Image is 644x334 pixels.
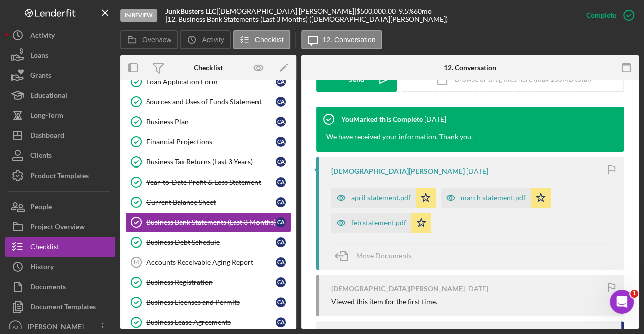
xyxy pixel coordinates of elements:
[146,258,276,266] div: Accounts Receivable Aging Report
[125,232,291,252] a: Business Debt ScheduleCA
[5,257,115,277] button: History
[331,213,431,233] button: feb statement.pdf
[5,165,115,186] a: Product Templates
[414,7,432,15] div: 60 mo
[233,30,290,49] button: Checklist
[5,197,115,217] button: People
[5,237,115,257] button: Checklist
[30,257,54,279] div: History
[30,197,52,219] div: People
[630,290,638,298] span: 1
[576,5,639,25] button: Complete
[5,85,115,105] button: Educational
[30,277,66,299] div: Documents
[5,297,115,317] button: Document Templates
[180,30,230,49] button: Activity
[30,165,89,188] div: Product Templates
[146,278,276,286] div: Business Registration
[5,217,115,237] button: Project Overview
[331,285,465,293] div: [DEMOGRAPHIC_DATA][PERSON_NAME]
[331,298,437,306] div: Viewed this item for the first time.
[30,237,59,259] div: Checklist
[125,92,291,112] a: Sources and Uses of Funds StatementCA
[120,9,157,22] div: In Review
[146,158,276,166] div: Business Tax Returns (Last 3 Years)
[125,272,291,292] a: Business RegistrationCA
[5,145,115,165] button: Clients
[146,218,276,226] div: Business Bank Statements (Last 3 Months)
[5,277,115,297] a: Documents
[276,257,286,267] div: C A
[218,7,356,15] div: [DEMOGRAPHIC_DATA] [PERSON_NAME] |
[125,312,291,332] a: Business Lease AgreementsCA
[146,98,276,106] div: Sources and Uses of Funds Statement
[326,132,473,142] div: We have received your information. Thank you.
[30,125,64,148] div: Dashboard
[146,238,276,246] div: Business Debt Schedule
[133,259,139,265] tspan: 14
[323,36,376,44] label: 12. Conversation
[125,212,291,232] a: Business Bank Statements (Last 3 Months)CA
[125,192,291,212] a: Current Balance SheetCA
[5,65,115,85] button: Grants
[356,7,399,15] div: $500,000.00
[146,318,276,326] div: Business Lease Agreements
[194,64,223,72] div: Checklist
[276,197,286,207] div: C A
[276,97,286,107] div: C A
[466,167,488,175] time: 2025-05-15 17:48
[30,105,63,128] div: Long-Term
[30,145,52,168] div: Clients
[255,36,284,44] label: Checklist
[5,105,115,125] button: Long-Term
[30,217,85,239] div: Project Overview
[125,112,291,132] a: Business PlanCA
[276,237,286,247] div: C A
[586,5,616,25] div: Complete
[331,167,465,175] div: [DEMOGRAPHIC_DATA][PERSON_NAME]
[30,25,55,48] div: Activity
[146,78,276,86] div: Loan Application Form
[165,15,448,23] div: | 12. Business Bank Statements (Last 3 Months) ([DEMOGRAPHIC_DATA][PERSON_NAME])
[276,77,286,87] div: C A
[276,217,286,227] div: C A
[351,219,406,227] div: feb statement.pdf
[146,118,276,126] div: Business Plan
[142,36,171,44] label: Overview
[610,290,634,314] iframe: Intercom live chat
[30,45,48,68] div: Loans
[125,172,291,192] a: Year-to-Date Profit & Loss StatementCA
[125,152,291,172] a: Business Tax Returns (Last 3 Years)CA
[146,198,276,206] div: Current Balance Sheet
[331,243,422,268] button: Move Documents
[146,298,276,306] div: Business Licenses and Permits
[165,7,216,15] b: JunkBusters LLC
[444,64,496,72] div: 12. Conversation
[441,188,551,208] button: march statement.pdf
[125,252,291,272] a: 14Accounts Receivable Aging ReportCA
[146,138,276,146] div: Financial Projections
[276,277,286,287] div: C A
[276,297,286,307] div: C A
[466,285,488,293] time: 2025-05-15 17:44
[399,7,414,15] div: 9.5 %
[276,177,286,187] div: C A
[146,178,276,186] div: Year-to-Date Profit & Loss Statement
[12,324,18,330] text: AJ
[276,157,286,167] div: C A
[30,297,96,319] div: Document Templates
[202,36,224,44] label: Activity
[5,25,115,45] button: Activity
[341,115,423,123] div: You Marked this Complete
[5,45,115,65] button: Loans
